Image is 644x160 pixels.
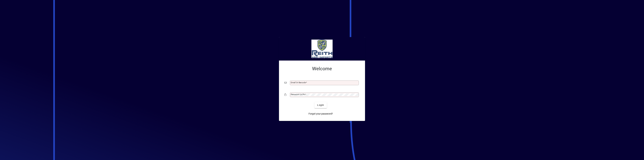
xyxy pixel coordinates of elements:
[317,103,324,107] span: Login
[307,111,334,117] a: Forgot your password?
[291,81,306,84] mat-label: Email or Barcode
[309,112,333,116] span: Forgot your password?
[314,102,327,108] button: Login
[284,66,360,72] h2: Welcome
[291,93,305,96] mat-label: Password or Pin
